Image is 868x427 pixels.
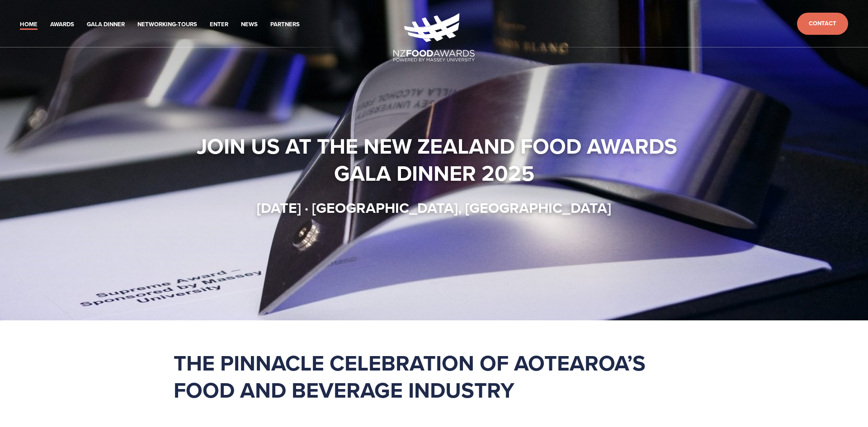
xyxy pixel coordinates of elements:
strong: [DATE] · [GEOGRAPHIC_DATA], [GEOGRAPHIC_DATA] [257,197,611,218]
h1: The pinnacle celebration of Aotearoa’s food and beverage industry [174,349,694,404]
a: Contact [797,13,848,35]
a: Gala Dinner [87,19,125,30]
a: Networking-Tours [137,19,197,30]
a: Home [20,19,38,30]
a: Enter [210,19,228,30]
a: Awards [50,19,74,30]
a: News [241,19,258,30]
a: Partners [270,19,300,30]
strong: Join us at the New Zealand Food Awards Gala Dinner 2025 [197,130,683,189]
